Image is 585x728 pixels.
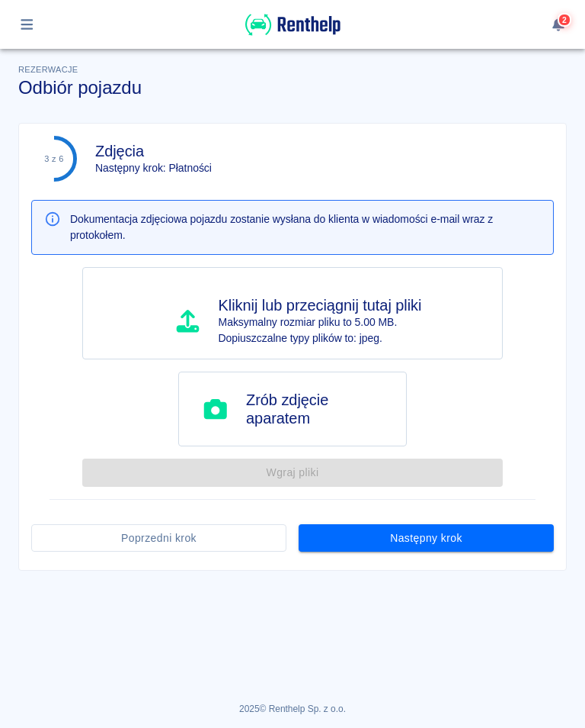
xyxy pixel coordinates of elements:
[18,65,78,74] span: Rezerwacje
[31,524,286,552] button: Poprzedni krok
[544,11,574,37] button: 2
[561,16,568,24] span: 2
[44,154,64,164] div: 3 z 6
[95,160,212,176] p: Następny krok: Płatności
[219,314,422,330] p: Maksymalny rozmiar pliku to 5.00 MB.
[299,524,554,552] button: Następny krok
[95,142,212,160] h4: Zdjęcia
[245,12,340,37] img: Renthelp logo
[245,27,340,40] a: Renthelp logo
[18,77,567,98] h3: Odbiór pojazdu
[70,211,541,243] p: Dokumentacja zdjęciowa pojazdu zostanie wysłana do klienta w wiadomości e-mail wraz z protokołem.
[246,391,394,427] h4: Zrób zdjęcie aparatem
[219,296,422,314] h4: Kliknij lub przeciągnij tutaj pliki
[219,330,422,346] p: Dopiuszczalne typy plików to: jpeg.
